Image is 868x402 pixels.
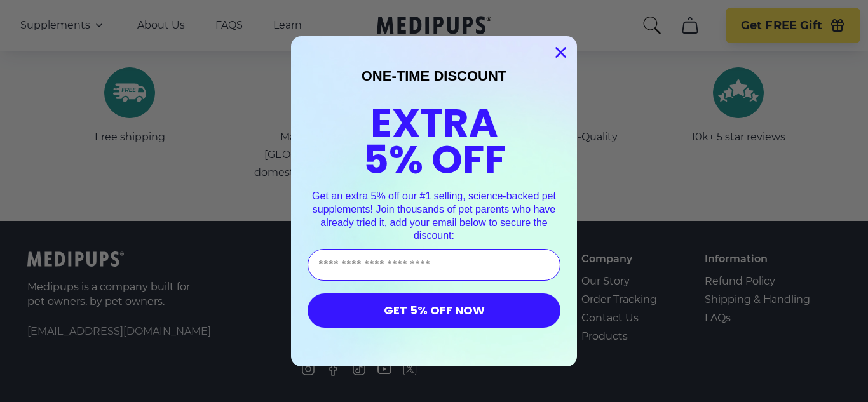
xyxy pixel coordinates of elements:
span: EXTRA [370,95,498,151]
span: 5% OFF [363,132,506,187]
button: Close dialog [550,41,572,64]
button: GET 5% OFF NOW [308,293,560,328]
span: ONE-TIME DISCOUNT [362,68,507,84]
span: Get an extra 5% off our #1 selling, science-backed pet supplements! Join thousands of pet parents... [312,191,556,241]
